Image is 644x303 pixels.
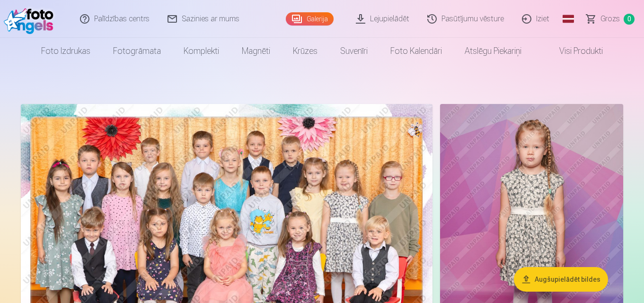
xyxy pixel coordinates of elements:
[453,38,533,64] a: Atslēgu piekariņi
[286,12,334,26] a: Galerija
[329,38,379,64] a: Suvenīri
[379,38,453,64] a: Foto kalendāri
[172,38,230,64] a: Komplekti
[514,267,608,292] button: Augšupielādēt bildes
[533,38,614,64] a: Visi produkti
[4,4,58,34] img: /fa1
[30,38,102,64] a: Foto izdrukas
[600,13,620,25] span: Grozs
[102,38,172,64] a: Fotogrāmata
[624,14,635,25] span: 0
[282,38,329,64] a: Krūzes
[230,38,282,64] a: Magnēti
